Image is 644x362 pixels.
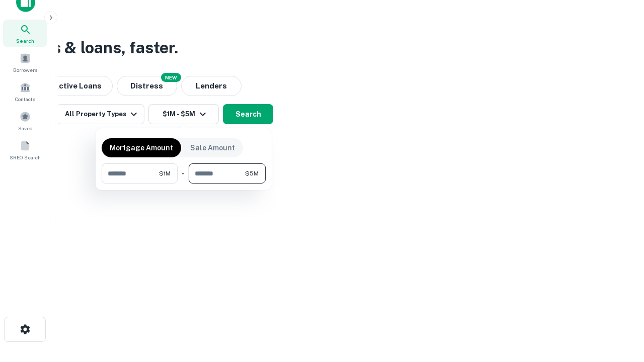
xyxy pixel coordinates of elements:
[182,163,185,184] div: -
[110,142,173,153] p: Mortgage Amount
[190,142,235,153] p: Sale Amount
[245,169,259,178] span: $5M
[159,169,171,178] span: $1M
[594,282,644,330] iframe: Chat Widget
